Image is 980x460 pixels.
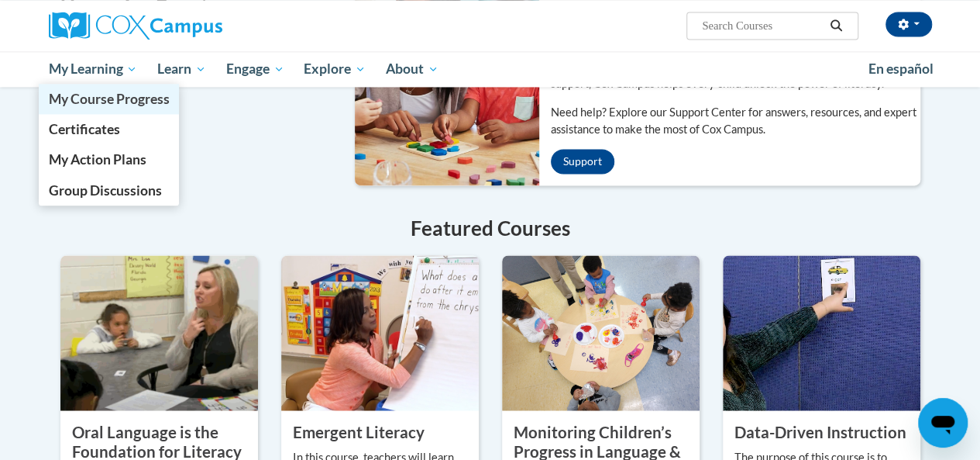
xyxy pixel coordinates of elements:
button: Search [824,16,848,35]
a: My Action Plans [39,144,180,175]
img: Data-Driven Instruction [723,255,920,410]
property: Data-Driven Instruction [734,422,906,441]
a: My Course Progress [39,84,180,114]
p: Need help? Explore our Support Center for answers, resources, and expert assistance to make the m... [551,104,920,138]
span: Explore [304,60,366,78]
button: Account Settings [885,12,932,36]
span: Engage [226,60,284,78]
div: Main menu [37,51,944,87]
a: Certificates [39,114,180,144]
span: My Course Progress [48,91,169,107]
span: About [386,60,438,78]
a: About [376,51,449,87]
input: Search Courses [700,16,824,35]
iframe: Button to launch messaging window [918,398,968,448]
span: Group Discussions [48,182,161,199]
h4: Featured Courses [60,213,920,244]
a: En español [858,53,944,85]
a: My Learning [39,51,148,87]
img: Emergent Literacy [281,255,479,410]
span: En español [868,61,934,77]
a: Explore [294,51,376,87]
property: Emergent Literacy [293,422,425,441]
img: Cox Campus [49,12,222,40]
span: My Learning [48,60,137,78]
img: Monitoring Children’s Progress in Language & Literacy in the Early Years [502,255,700,410]
a: Learn [147,51,216,87]
span: Learn [157,60,206,78]
a: Engage [216,51,294,87]
span: My Action Plans [48,151,146,168]
a: Cox Campus [49,12,328,40]
a: Support [551,149,614,174]
span: Certificates [48,121,119,137]
property: Oral Language is the Foundation for Literacy [72,422,242,460]
a: Group Discussions [39,175,180,206]
img: Oral Language is the Foundation for Literacy [60,255,258,410]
